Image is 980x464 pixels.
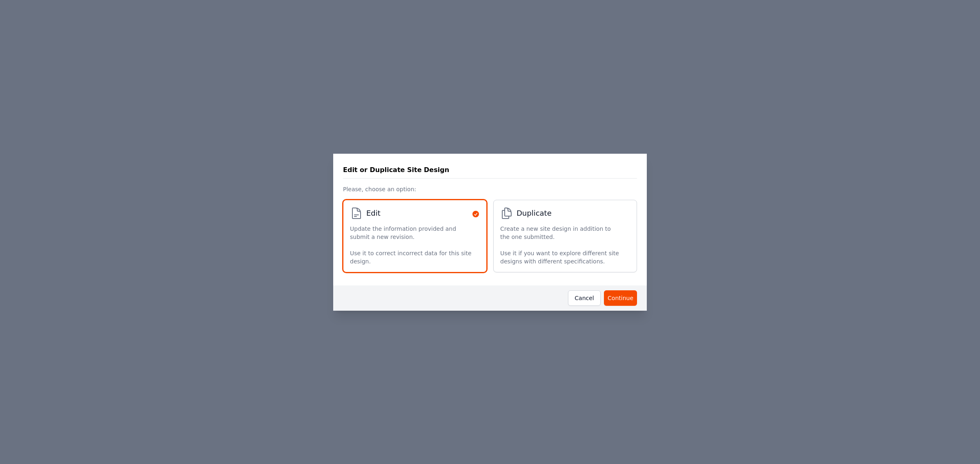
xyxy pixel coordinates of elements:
p: Create a new site design in addition to the one submitted. [500,225,622,241]
span: Duplicate [517,208,552,219]
p: Please, choose an option: [343,179,637,193]
p: Use it to correct incorrect data for this site design. [350,249,472,265]
h3: Edit or Duplicate Site Design [343,165,449,175]
p: Update the information provided and submit a new revision. [350,225,472,241]
span: Edit [366,208,381,219]
button: Continue [604,290,637,306]
p: Use it if you want to explore different site designs with different specifications. [500,249,622,265]
button: Cancel [568,290,601,306]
